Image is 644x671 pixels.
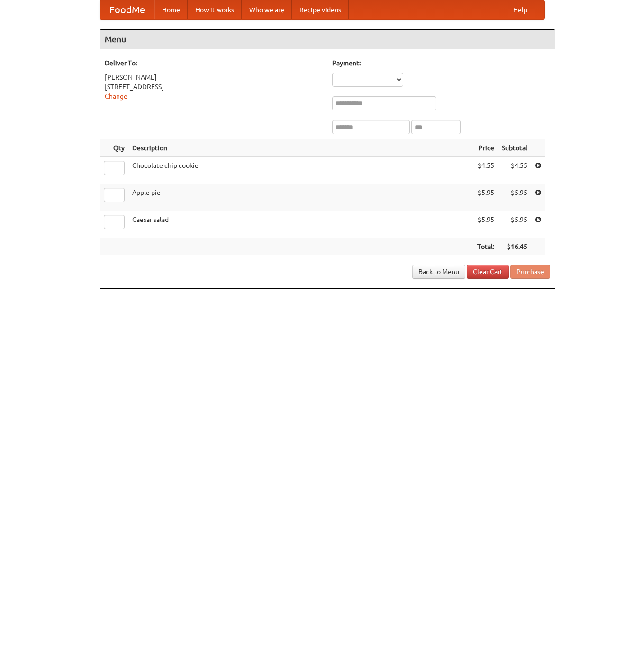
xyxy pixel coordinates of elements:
[100,139,128,157] th: Qty
[473,139,498,157] th: Price
[105,58,323,68] h5: Deliver To:
[498,157,531,184] td: $4.55
[332,58,550,68] h5: Payment:
[128,211,473,238] td: Caesar salad
[498,238,531,256] th: $16.45
[473,157,498,184] td: $4.55
[128,157,473,184] td: Chocolate chip cookie
[498,184,531,211] td: $5.95
[105,92,127,100] a: Change
[467,265,509,279] a: Clear Cart
[412,265,465,279] a: Back to Menu
[105,82,323,92] div: [STREET_ADDRESS]
[128,184,473,211] td: Apple pie
[188,0,242,19] a: How it works
[506,0,535,19] a: Help
[473,211,498,238] td: $5.95
[292,0,349,19] a: Recipe videos
[498,211,531,238] td: $5.95
[242,0,292,19] a: Who we are
[498,139,531,157] th: Subtotal
[154,0,188,19] a: Home
[473,184,498,211] td: $5.95
[105,73,323,82] div: [PERSON_NAME]
[100,0,154,19] a: FoodMe
[100,30,555,49] h4: Menu
[473,238,498,256] th: Total:
[510,265,550,279] button: Purchase
[128,139,473,157] th: Description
